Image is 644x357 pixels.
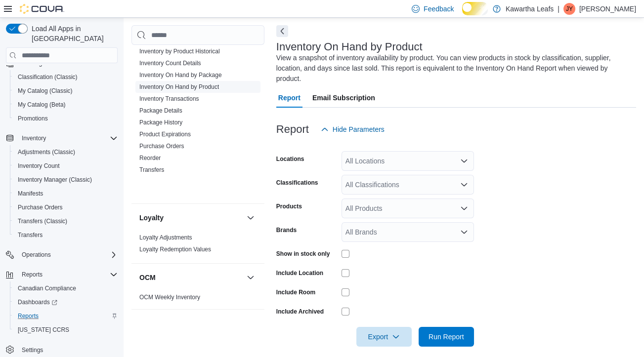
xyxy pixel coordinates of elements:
[139,166,164,174] span: Transfers
[139,107,182,115] span: Package Details
[139,95,199,102] a: Inventory Transactions
[10,159,122,173] button: Inventory Count
[131,34,264,203] div: Inventory
[18,132,50,144] button: Inventory
[14,160,118,172] span: Inventory Count
[333,124,385,134] span: Hide Parameters
[14,324,73,336] a: [US_STATE] CCRS
[139,166,164,173] a: Transfers
[139,213,243,223] button: Loyalty
[558,3,559,15] p: |
[10,295,122,309] a: Dashboards
[419,327,474,347] button: Run Report
[14,146,118,158] span: Adjustments (Classic)
[10,309,122,323] button: Reports
[10,112,122,125] button: Promotions
[139,154,161,162] span: Reorder
[14,146,79,158] a: Adjustments (Classic)
[14,174,118,186] span: Inventory Manager (Classic)
[317,119,388,139] button: Hide Parameters
[18,312,39,320] span: Reports
[10,214,122,228] button: Transfers (Classic)
[139,234,192,241] span: Loyalty Adjustments
[10,281,122,295] button: Canadian Compliance
[139,47,220,55] span: Inventory by Product Historical
[10,187,122,200] button: Manifests
[18,231,43,239] span: Transfers
[18,190,43,198] span: Manifests
[139,294,200,301] a: OCM Weekly Inventory
[460,228,468,236] button: Open list of options
[2,268,122,281] button: Reports
[14,201,118,213] span: Purchase Orders
[18,217,67,225] span: Transfers (Classic)
[14,229,46,241] a: Transfers
[14,113,52,124] a: Promotions
[566,3,573,15] span: JY
[139,273,243,282] button: OCM
[424,4,454,14] span: Feedback
[18,269,118,280] span: Reports
[139,293,200,301] span: OCM Weekly Inventory
[139,213,164,223] h3: Loyalty
[139,83,219,90] a: Inventory On Hand by Product
[131,232,264,263] div: Loyalty
[139,131,191,138] a: Product Expirations
[139,119,182,126] a: Package History
[10,145,122,159] button: Adjustments (Classic)
[14,215,71,227] a: Transfers (Classic)
[276,226,297,234] label: Brands
[276,41,423,53] h3: Inventory On Hand by Product
[139,245,211,253] span: Loyalty Redemption Values
[14,310,118,322] span: Reports
[18,148,75,156] span: Adjustments (Classic)
[429,332,464,342] span: Run Report
[14,282,80,294] a: Canadian Compliance
[276,288,315,296] label: Include Room
[20,4,64,14] img: Cova
[18,298,57,306] span: Dashboards
[14,310,43,322] a: Reports
[18,249,118,261] span: Operations
[18,344,118,356] span: Settings
[2,343,122,357] button: Settings
[10,98,122,112] button: My Catalog (Beta)
[14,296,61,308] a: Dashboards
[10,70,122,84] button: Classification (Classic)
[579,3,636,15] p: [PERSON_NAME]
[139,72,222,79] a: Inventory On Hand by Package
[14,99,118,111] span: My Catalog (Beta)
[139,143,184,150] a: Purchase Orders
[10,84,122,98] button: My Catalog (Classic)
[139,273,156,282] h3: OCM
[14,99,70,111] a: My Catalog (Beta)
[276,308,324,316] label: Include Archived
[139,142,184,150] span: Purchase Orders
[14,229,118,241] span: Transfers
[14,85,77,97] a: My Catalog (Classic)
[460,204,468,212] button: Open list of options
[14,296,118,308] span: Dashboards
[18,284,76,292] span: Canadian Compliance
[14,71,118,83] span: Classification (Classic)
[18,176,92,184] span: Inventory Manager (Classic)
[10,173,122,187] button: Inventory Manager (Classic)
[312,88,375,108] span: Email Subscription
[18,87,73,95] span: My Catalog (Classic)
[14,113,118,124] span: Promotions
[28,24,118,43] span: Load All Apps in [GEOGRAPHIC_DATA]
[131,291,264,309] div: OCM
[139,83,219,91] span: Inventory On Hand by Product
[276,250,330,258] label: Show in stock only
[2,131,122,145] button: Inventory
[276,123,309,135] h3: Report
[18,132,118,144] span: Inventory
[14,188,118,199] span: Manifests
[563,3,575,15] div: James Yin
[245,212,257,224] button: Loyalty
[22,251,51,259] span: Operations
[139,130,191,138] span: Product Expirations
[14,71,82,83] a: Classification (Classic)
[14,188,47,199] a: Manifests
